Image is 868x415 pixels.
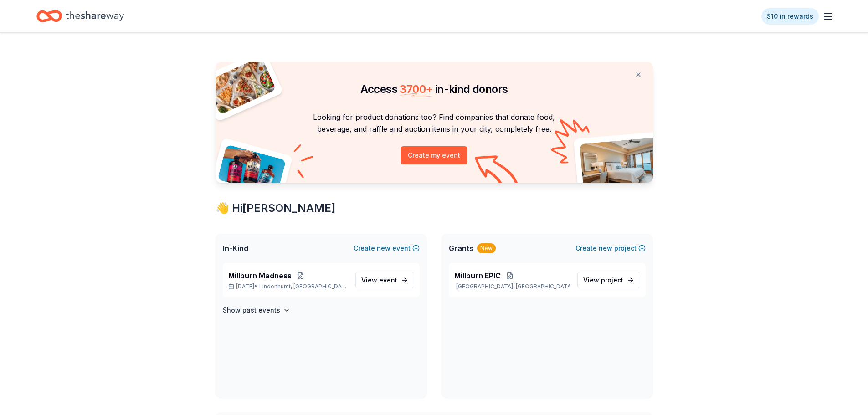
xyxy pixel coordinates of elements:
p: [GEOGRAPHIC_DATA], [GEOGRAPHIC_DATA] [454,283,570,290]
a: $10 in rewards [761,8,819,25]
div: New [477,243,496,253]
span: new [599,243,612,254]
button: Create my event [401,146,467,164]
a: View project [577,272,640,288]
span: Millburn EPIC [454,270,501,281]
a: Home [36,5,124,27]
button: Createnewproject [575,243,646,254]
button: Createnewevent [354,243,420,254]
span: View [361,275,397,286]
span: Lindenhurst, [GEOGRAPHIC_DATA] [259,283,348,290]
span: new [377,243,390,254]
p: [DATE] • [228,283,348,290]
span: event [379,276,397,284]
p: Looking for product donations too? Find companies that donate food, beverage, and raffle and auct... [226,111,642,135]
img: Pizza [205,56,276,115]
img: Curvy arrow [475,155,520,190]
div: 👋 Hi [PERSON_NAME] [216,201,653,215]
span: 3700 + [400,82,432,96]
span: project [601,276,623,284]
span: View [583,275,623,286]
span: In-Kind [223,243,248,254]
span: Access in-kind donors [360,82,508,96]
h4: Show past events [223,305,280,316]
button: Show past events [223,305,290,316]
a: View event [355,272,414,288]
span: Millburn Madness [228,270,292,281]
span: Grants [449,243,473,254]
